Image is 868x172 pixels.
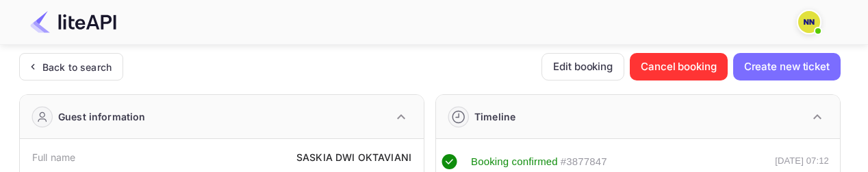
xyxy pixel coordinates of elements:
[561,154,607,170] div: # 3877847
[32,150,75,164] div: Full name
[30,11,116,33] img: LiteAPI Logo
[474,109,515,124] div: Timeline
[58,109,146,124] div: Guest information
[541,53,624,80] button: Edit booking
[798,11,820,33] img: N/A N/A
[471,154,558,170] div: Booking confirmed
[630,53,728,80] button: Cancel booking
[733,53,841,80] button: Create new ticket
[296,150,411,164] div: SASKIA DWI OKTAVIANI
[42,60,112,74] div: Back to search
